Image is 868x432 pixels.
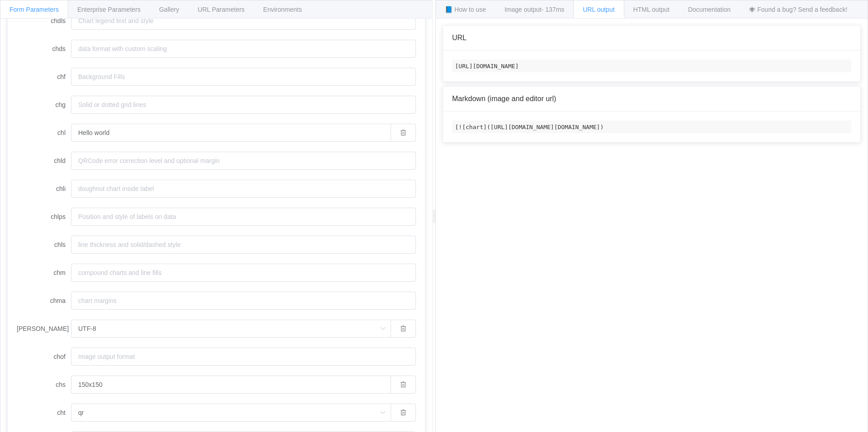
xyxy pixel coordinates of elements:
[17,124,71,142] label: chl
[688,6,731,13] span: Documentation
[17,348,71,366] label: chof
[452,34,467,42] span: URL
[452,95,556,102] span: Markdown (image and editor url)
[71,152,416,170] input: QRCode error correction level and optional margin
[17,12,71,30] label: chdls
[71,96,416,114] input: Solid or dotted grid lines
[17,152,71,170] label: chld
[71,320,391,338] input: Select
[71,40,416,58] input: data format with custom scaling
[71,208,416,226] input: Position and style of labels on data
[263,6,302,13] span: Environments
[159,6,179,13] span: Gallery
[77,6,141,13] span: Enterprise Parameters
[17,404,71,422] label: cht
[17,292,71,310] label: chma
[71,68,416,86] input: Background Fills
[633,6,670,13] span: HTML output
[71,292,416,310] input: chart margins
[71,12,416,30] input: Chart legend text and style
[17,96,71,114] label: chg
[17,376,71,394] label: chs
[9,6,59,13] span: Form Parameters
[749,6,847,13] span: 🕷 Found a bug? Send a feedback!
[505,6,564,13] span: Image output
[17,68,71,86] label: chf
[71,376,391,394] input: Chart size (<width>x<height>)
[71,124,391,142] input: bar, pie slice, doughnut slice and polar slice chart labels
[452,121,851,133] code: [![chart]([URL][DOMAIN_NAME][DOMAIN_NAME])
[583,6,614,13] span: URL output
[17,208,71,226] label: chlps
[71,404,391,422] input: Select
[71,180,416,198] input: doughnut chart inside label
[17,180,71,198] label: chli
[445,6,486,13] span: 📘 How to use
[452,60,851,72] code: [URL][DOMAIN_NAME]
[17,40,71,58] label: chds
[71,348,416,366] input: Image output format
[17,264,71,282] label: chm
[17,236,71,254] label: chls
[198,6,245,13] span: URL Parameters
[71,264,416,282] input: compound charts and line fills
[542,6,565,13] span: - 137ms
[17,320,71,338] label: [PERSON_NAME]
[71,236,416,254] input: line thickness and solid/dashed style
